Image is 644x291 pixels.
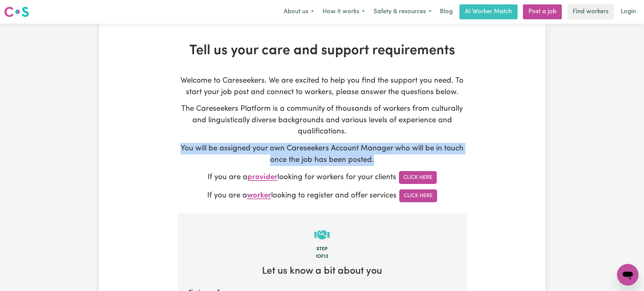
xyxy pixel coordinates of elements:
[459,4,518,19] a: AI Worker Match
[247,192,271,200] span: worker
[177,189,467,202] p: If you are a looking to register and offer services
[399,189,437,202] a: Click Here
[279,5,318,19] button: About us
[177,103,467,138] p: The Careseekers Platform is a community of thousands of workers from culturally and linguisticall...
[177,143,467,166] p: You will be assigned your own Careseekers Account Manager who will be in touch once the job has b...
[523,4,562,19] a: Post a job
[177,75,467,98] p: Welcome to Careseekers. We are excited to help you find the support you need. To start your job p...
[318,5,369,19] button: How it works
[177,171,467,184] p: If you are a looking for workers for your clients
[4,4,29,20] a: Careseekers logo
[567,4,614,19] a: Find workers
[188,266,456,277] h2: Let us know a bit about you
[617,4,640,19] a: Login
[617,264,639,286] iframe: Button to launch messaging window
[247,174,278,182] span: provider
[369,5,436,19] button: Safety & resources
[4,6,29,18] img: Careseekers logo
[399,171,437,184] a: Click Here
[188,253,456,261] div: 1 of 13
[188,246,456,253] div: Step
[436,4,457,19] a: Blog
[177,43,467,59] h1: Tell us your care and support requirements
